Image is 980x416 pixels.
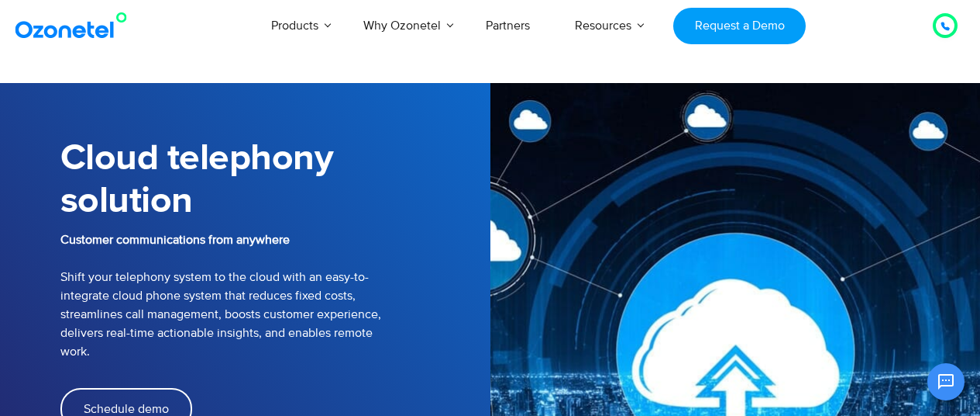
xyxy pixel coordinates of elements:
[84,403,169,415] span: Schedule demo
[60,137,490,223] h1: Cloud telephony solution
[673,8,806,44] a: Request a Demo
[60,231,490,361] p: Shift your telephony system to the cloud with an easy-to-integrate cloud phone system that reduce...
[60,232,290,248] b: Customer communications from anywhere
[927,363,965,400] button: Open chat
